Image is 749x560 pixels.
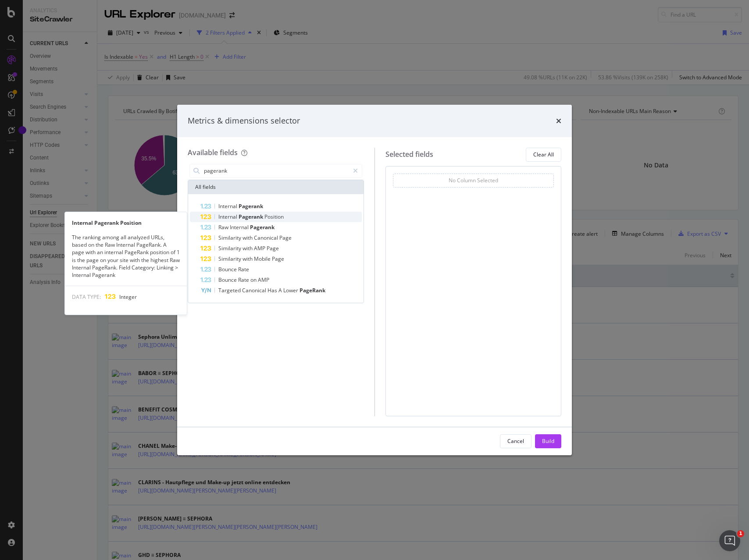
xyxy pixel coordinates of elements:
span: Has [267,287,278,294]
span: Internal [218,202,239,210]
div: Internal Pagerank Position [65,219,187,227]
input: Search by field name [203,164,349,177]
div: Metrics & dimensions selector [188,115,300,127]
span: Canonical [242,287,267,294]
span: Rate [238,266,249,273]
span: Position [264,213,284,220]
span: Pagerank [239,202,263,210]
span: Page [272,255,284,262]
div: times [556,115,561,127]
span: Bounce [218,276,238,284]
button: Cancel [500,434,531,448]
button: Clear All [526,148,561,162]
span: Similarity [218,245,243,252]
span: Lower [283,287,300,294]
span: 1 [737,530,744,537]
span: Pagerank [239,213,264,220]
div: All fields [188,180,364,194]
span: Mobile [254,255,272,262]
div: Cancel [507,437,524,445]
span: with [243,234,254,241]
span: PageRank [300,287,325,294]
span: AMP [258,276,269,284]
span: Bounce [218,266,238,273]
button: Build [535,434,561,448]
span: Pagerank [250,223,275,231]
div: Selected fields [385,149,433,159]
div: Build [542,437,554,445]
span: Canonical [254,234,279,241]
span: Similarity [218,234,243,241]
span: on [250,276,258,284]
div: Clear All [533,151,554,158]
span: A [278,287,283,294]
iframe: Intercom live chat [719,530,740,551]
span: AMP [254,245,267,252]
span: Page [267,245,279,252]
span: Rate [238,276,250,284]
span: Internal [218,213,239,220]
div: modal [177,105,572,455]
span: Internal [230,223,250,231]
span: Targeted [218,287,242,294]
span: Similarity [218,255,243,262]
div: Available fields [188,148,238,157]
span: with [243,245,254,252]
span: Page [279,234,292,241]
span: with [243,255,254,262]
div: The ranking among all analyzed URLs, based on the Raw Internal PageRank. A page with an internal ... [65,234,187,279]
span: Raw [218,223,230,231]
div: No Column Selected [449,177,498,184]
